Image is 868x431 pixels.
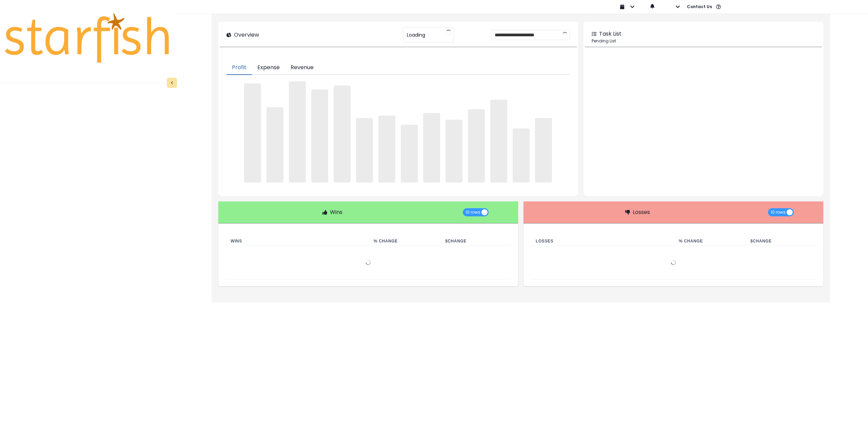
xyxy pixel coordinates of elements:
[440,237,511,246] th: $ Change
[446,120,462,182] span: ‌
[633,208,650,216] p: Losses
[225,237,368,246] th: Wins
[311,90,328,182] span: ‌
[592,38,815,44] p: Pending List
[252,61,285,75] button: Expense
[468,109,485,182] span: ‌
[368,237,440,246] th: % Change
[530,237,673,246] th: Losses
[234,31,259,39] p: Overview
[244,83,261,182] span: ‌
[330,208,342,216] p: Wins
[771,208,786,216] span: 10 rows
[401,125,418,183] span: ‌
[466,208,480,216] span: 10 rows
[226,61,252,75] button: Profit
[378,116,395,182] span: ‌
[490,100,507,182] span: ‌
[267,107,283,182] span: ‌
[599,30,622,38] p: Task List
[535,118,552,182] span: ‌
[334,85,351,182] span: ‌
[407,28,425,42] span: Loading
[673,237,745,246] th: % Change
[285,61,319,75] button: Revenue
[423,113,440,182] span: ‌
[356,118,373,182] span: ‌
[513,129,530,182] span: ‌
[745,237,816,246] th: $ Change
[289,81,306,182] span: ‌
